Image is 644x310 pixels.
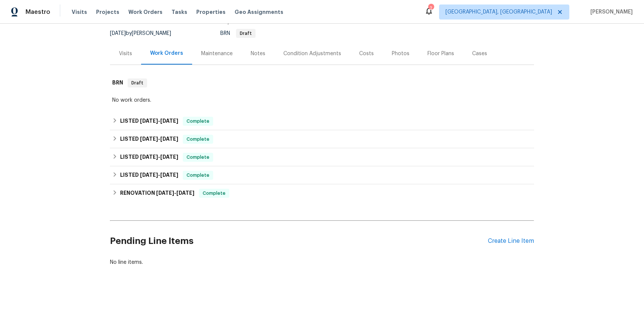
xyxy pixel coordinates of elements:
[359,50,374,57] div: Costs
[160,154,178,160] span: [DATE]
[120,117,178,126] h6: LISTED
[110,31,126,36] span: [DATE]
[26,8,50,16] span: Maestro
[140,118,158,123] span: [DATE]
[140,172,178,178] span: -
[128,8,163,16] span: Work Orders
[140,136,178,141] span: -
[120,135,178,144] h6: LISTED
[428,5,433,12] div: 2
[120,153,178,162] h6: LISTED
[445,8,552,16] span: [GEOGRAPHIC_DATA], [GEOGRAPHIC_DATA]
[472,50,487,57] div: Cases
[184,153,212,161] span: Complete
[392,50,409,57] div: Photos
[120,171,178,180] h6: LISTED
[140,154,178,160] span: -
[235,8,283,16] span: Geo Assignments
[140,118,178,123] span: -
[110,71,534,95] div: BRN Draft
[110,148,534,166] div: LISTED [DATE]-[DATE]Complete
[96,8,119,16] span: Projects
[110,224,488,259] h2: Pending Line Items
[120,189,194,198] h6: RENOVATION
[160,118,178,123] span: [DATE]
[112,78,123,87] h6: BRN
[220,31,256,36] span: BRN
[110,112,534,130] div: LISTED [DATE]-[DATE]Complete
[110,184,534,202] div: RENOVATION [DATE]-[DATE]Complete
[172,9,187,15] span: Tasks
[72,8,87,16] span: Visits
[200,190,229,197] span: Complete
[160,172,178,178] span: [DATE]
[587,8,633,16] span: [PERSON_NAME]
[184,117,212,125] span: Complete
[150,50,183,57] div: Work Orders
[112,96,532,104] div: No work orders.
[156,190,194,196] span: -
[488,238,534,245] div: Create Line Item
[128,79,146,87] span: Draft
[160,136,178,141] span: [DATE]
[283,50,341,57] div: Condition Adjustments
[110,130,534,148] div: LISTED [DATE]-[DATE]Complete
[184,172,212,179] span: Complete
[119,50,132,57] div: Visits
[176,190,194,196] span: [DATE]
[140,154,158,160] span: [DATE]
[140,172,158,178] span: [DATE]
[110,166,534,184] div: LISTED [DATE]-[DATE]Complete
[156,190,174,196] span: [DATE]
[237,31,255,36] span: Draft
[184,135,212,143] span: Complete
[201,50,233,57] div: Maintenance
[251,50,265,57] div: Notes
[140,136,158,141] span: [DATE]
[110,29,180,38] div: by [PERSON_NAME]
[110,259,534,266] div: No line items.
[427,50,454,57] div: Floor Plans
[196,8,226,16] span: Properties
